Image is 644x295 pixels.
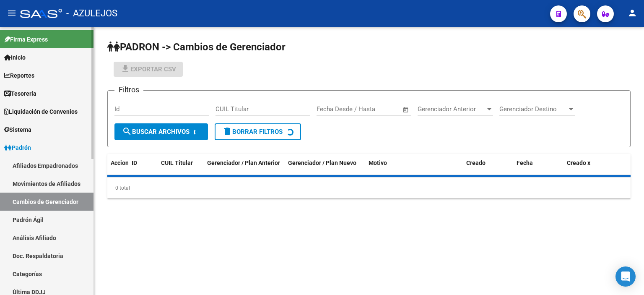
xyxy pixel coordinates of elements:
[418,105,486,113] span: Gerenciador Anterior
[358,105,399,113] input: Fecha fin
[114,84,143,96] h3: Filtros
[499,105,567,113] span: Gerenciador Destino
[158,154,204,182] datatable-header-cell: CUIL Titular
[513,154,563,182] datatable-header-cell: Fecha
[204,154,285,182] datatable-header-cell: Gerenciador / Plan Anterior
[365,154,463,182] datatable-header-cell: Motivo
[107,41,286,53] span: PADRON -> Cambios de Gerenciador
[4,71,34,80] span: Reportes
[627,8,637,18] mat-icon: person
[369,159,387,166] span: Motivo
[107,178,631,198] div: 0 total
[567,159,590,166] span: Creado x
[114,123,208,140] button: Buscar Archivos
[120,65,176,73] span: Exportar CSV
[4,53,26,62] span: Inicio
[4,35,48,44] span: Firma Express
[215,123,301,140] button: Borrar Filtros
[463,154,513,182] datatable-header-cell: Creado
[288,159,356,166] span: Gerenciador / Plan Nuevo
[4,125,31,134] span: Sistema
[114,62,183,77] button: Exportar CSV
[517,159,533,166] span: Fecha
[66,4,117,23] span: - AZULEJOS
[615,266,636,287] div: Open Intercom Messenger
[4,143,31,152] span: Padrón
[285,154,366,182] datatable-header-cell: Gerenciador / Plan Nuevo
[122,128,190,136] span: Buscar Archivos
[401,105,411,115] button: Open calendar
[4,107,78,116] span: Liquidación de Convenios
[7,8,17,18] mat-icon: menu
[132,159,137,166] span: ID
[466,159,486,166] span: Creado
[563,154,631,182] datatable-header-cell: Creado x
[317,105,351,113] input: Fecha inicio
[161,159,193,166] span: CUIL Titular
[111,159,129,166] span: Accion
[222,126,232,136] mat-icon: delete
[107,154,128,182] datatable-header-cell: Accion
[128,154,158,182] datatable-header-cell: ID
[222,128,283,136] span: Borrar Filtros
[4,89,36,98] span: Tesorería
[122,126,132,136] mat-icon: search
[120,64,130,74] mat-icon: file_download
[207,159,280,166] span: Gerenciador / Plan Anterior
